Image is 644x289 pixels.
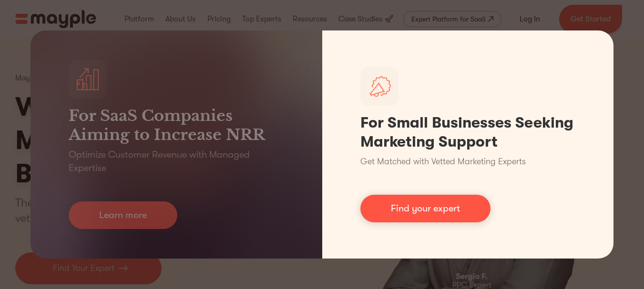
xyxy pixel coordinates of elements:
[69,201,177,229] a: Learn more
[360,195,491,222] a: Find your expert
[69,106,284,144] h3: For SaaS Companies Aiming to Increase NRR
[69,148,284,175] p: Optimize Customer Revenue with Managed Expertise
[360,155,526,168] p: Get Matched with Vetted Marketing Experts
[360,113,576,151] h1: For Small Businesses Seeking Marketing Support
